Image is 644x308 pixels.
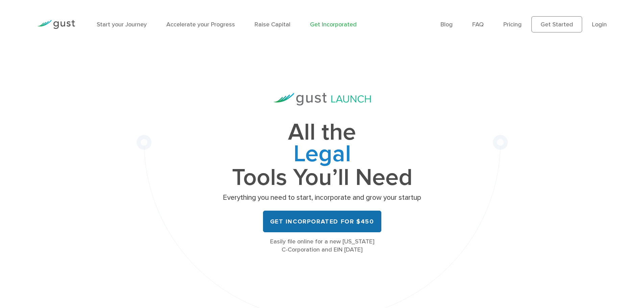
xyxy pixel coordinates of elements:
[221,143,424,167] span: Legal
[592,21,607,28] a: Login
[37,20,75,29] img: Gust Logo
[273,93,371,105] img: Gust Launch Logo
[472,21,484,28] a: FAQ
[263,211,381,232] a: Get Incorporated for $450
[310,21,357,28] a: Get Incorporated
[255,21,290,28] a: Raise Capital
[531,16,582,32] a: Get Started
[503,21,522,28] a: Pricing
[166,21,235,28] a: Accelerate your Progress
[221,122,424,188] h1: All the Tools You’ll Need
[221,238,424,254] div: Easily file online for a new [US_STATE] C-Corporation and EIN [DATE]
[221,193,424,203] p: Everything you need to start, incorporate and grow your startup
[97,21,147,28] a: Start your Journey
[440,21,453,28] a: Blog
